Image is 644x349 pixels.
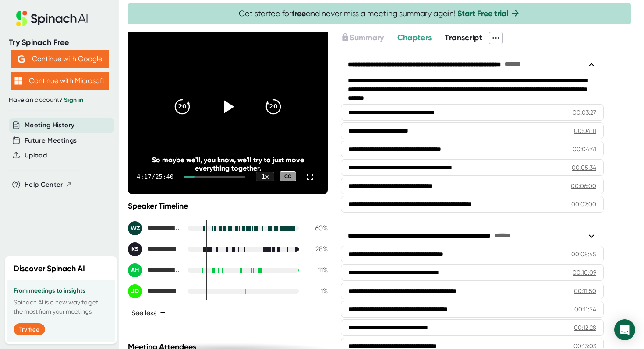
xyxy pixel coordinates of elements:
div: 00:07:00 [571,200,596,209]
button: Continue with Google [11,50,109,68]
a: Sign in [64,96,83,104]
div: Katia Segal [128,242,180,256]
div: 00:11:54 [574,305,596,314]
div: AH [128,263,142,277]
span: Summary [350,33,384,42]
div: 00:08:45 [571,250,596,258]
div: Try Spinach Free [9,38,110,48]
button: Chapters [397,32,432,44]
span: − [160,309,166,316]
span: Transcript [445,33,482,42]
button: Upload [25,150,47,161]
button: Meeting History [25,120,74,130]
h3: From meetings to insights [14,287,108,294]
button: Try free [14,323,45,335]
button: Future Meetings [25,136,77,146]
div: Have an account? [9,96,110,104]
div: 4:17 / 25:40 [137,173,173,180]
b: free [292,9,306,18]
div: Open Intercom Messenger [614,319,635,340]
div: 00:05:34 [572,163,596,172]
span: Help Center [25,180,63,190]
div: CC [280,171,296,181]
div: 00:06:00 [571,181,596,190]
span: Get started for and never miss a meeting summary again! [239,9,520,19]
div: 00:12:28 [574,323,596,332]
button: Continue with Microsoft [11,72,109,90]
div: 60 % [306,224,328,232]
button: Help Center [25,180,72,190]
span: Chapters [397,33,432,42]
div: So maybe we'll, you know, we'll try to just move everything together. [148,156,308,172]
button: Summary [341,32,384,44]
div: 1 % [306,287,328,295]
button: Transcript [445,32,482,44]
div: 00:11:50 [574,286,596,295]
div: Upgrade to access [341,32,397,44]
div: 28 % [306,245,328,253]
p: Spinach AI is a new way to get the most from your meetings [14,298,108,316]
a: Start Free trial [457,9,508,18]
h2: Discover Spinach AI [14,263,85,275]
div: 1 x [256,172,274,181]
div: Speaker Timeline [128,201,328,211]
div: JD [128,284,142,298]
div: 11 % [306,266,328,274]
div: WZ [128,221,142,235]
div: 00:10:09 [573,268,596,277]
div: Jordan Daly [128,284,180,298]
div: KS [128,242,142,256]
div: 00:03:27 [573,108,596,117]
div: 00:04:11 [574,126,596,135]
button: See less− [128,305,169,321]
div: 00:04:41 [573,145,596,154]
img: Aehbyd4JwY73AAAAAElFTkSuQmCC [18,55,25,63]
